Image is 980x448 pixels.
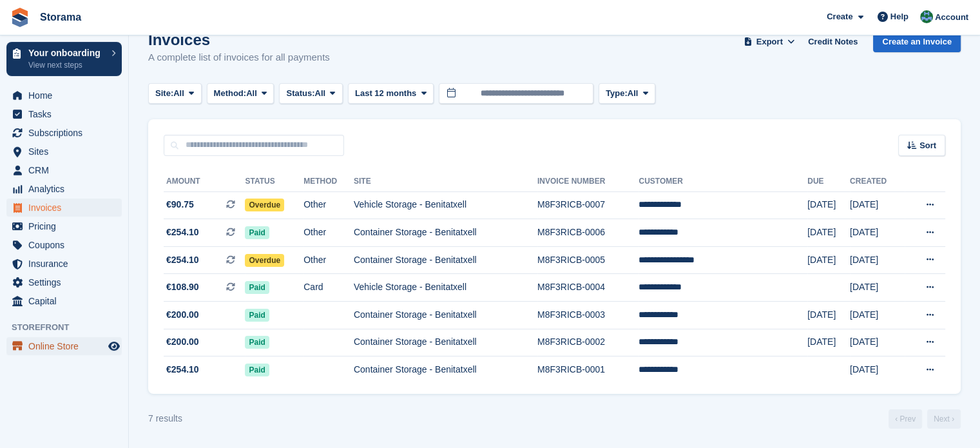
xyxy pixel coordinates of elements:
a: Previous [889,409,922,429]
span: Method: [214,87,247,100]
span: €254.10 [166,363,199,376]
button: Method: All [207,83,274,104]
th: Due [807,171,850,192]
span: Site: [155,87,173,100]
td: [DATE] [850,329,905,356]
td: [DATE] [807,191,850,219]
span: Coupons [28,236,106,254]
span: €254.10 [166,226,199,239]
a: Preview store [106,338,122,354]
span: Last 12 months [355,87,416,100]
th: Status [245,171,303,192]
span: Analytics [28,180,106,198]
a: menu [6,161,122,179]
a: menu [6,255,122,273]
span: All [246,87,257,100]
span: Paid [245,281,269,294]
td: Other [303,191,354,219]
td: Container Storage - Benitatxell [354,246,537,274]
span: Help [890,10,908,23]
td: Vehicle Storage - Benitatxell [354,191,537,219]
a: menu [6,273,122,291]
button: Type: All [599,83,655,104]
td: [DATE] [807,302,850,329]
a: menu [6,105,122,123]
nav: Page [886,409,963,429]
td: M8F3RICB-0001 [537,356,639,384]
a: Credit Notes [803,31,863,52]
th: Invoice Number [537,171,639,192]
td: [DATE] [807,246,850,274]
span: Storefront [12,321,128,334]
span: €108.90 [166,280,199,294]
td: Container Storage - Benitatxell [354,219,537,247]
p: View next steps [28,59,105,71]
td: [DATE] [807,219,850,247]
span: All [173,87,184,100]
span: Paid [245,364,269,376]
span: Account [935,11,968,24]
span: Insurance [28,255,106,273]
span: €254.10 [166,253,199,267]
span: Overdue [245,199,284,211]
span: All [628,87,639,100]
td: M8F3RICB-0007 [537,191,639,219]
span: Status: [286,87,314,100]
span: €200.00 [166,335,199,349]
a: menu [6,142,122,161]
a: Storama [35,6,86,28]
a: menu [6,217,122,235]
span: €90.75 [166,198,194,211]
span: Sites [28,142,106,161]
span: Online Store [28,337,106,355]
span: Home [28,86,106,104]
span: Invoices [28,199,106,217]
span: Pricing [28,217,106,235]
span: All [315,87,326,100]
th: Amount [164,171,245,192]
td: Container Storage - Benitatxell [354,329,537,356]
span: Paid [245,226,269,239]
td: M8F3RICB-0006 [537,219,639,247]
a: Your onboarding View next steps [6,42,122,76]
a: menu [6,124,122,142]
span: Capital [28,292,106,310]
span: Type: [606,87,628,100]
span: €200.00 [166,308,199,322]
a: Create an Invoice [873,31,961,52]
td: [DATE] [807,329,850,356]
span: Paid [245,336,269,349]
td: [DATE] [850,356,905,384]
th: Site [354,171,537,192]
p: Your onboarding [28,48,105,57]
td: Vehicle Storage - Benitatxell [354,274,537,302]
a: menu [6,86,122,104]
div: 7 results [148,412,182,425]
th: Created [850,171,905,192]
td: Container Storage - Benitatxell [354,302,537,329]
span: Paid [245,309,269,322]
img: stora-icon-8386f47178a22dfd0bd8f6a31ec36ba5ce8667c1dd55bd0f319d3a0aa187defe.svg [10,8,30,27]
td: Other [303,246,354,274]
a: menu [6,236,122,254]
th: Customer [639,171,807,192]
td: M8F3RICB-0004 [537,274,639,302]
td: [DATE] [850,274,905,302]
span: Subscriptions [28,124,106,142]
span: Sort [919,139,936,152]
td: Other [303,219,354,247]
a: menu [6,180,122,198]
td: M8F3RICB-0003 [537,302,639,329]
td: [DATE] [850,302,905,329]
span: Create [827,10,852,23]
td: Container Storage - Benitatxell [354,356,537,384]
a: menu [6,337,122,355]
button: Site: All [148,83,202,104]
td: [DATE] [850,191,905,219]
th: Method [303,171,354,192]
span: Settings [28,273,106,291]
span: Overdue [245,254,284,267]
h1: Invoices [148,31,330,48]
td: M8F3RICB-0005 [537,246,639,274]
p: A complete list of invoices for all payments [148,50,330,65]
